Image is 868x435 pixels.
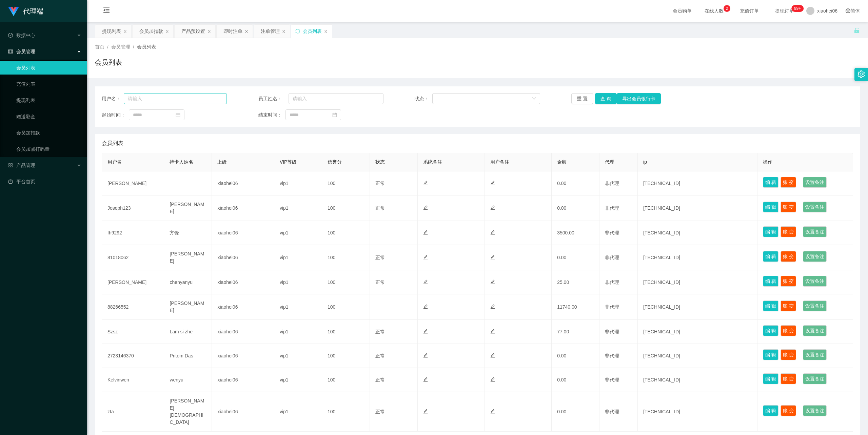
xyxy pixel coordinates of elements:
[490,255,495,260] i: 图标: edit
[280,159,297,165] span: VIP等级
[781,301,796,311] button: 账 变
[552,221,599,245] td: 3500.00
[95,0,118,22] i: 图标: menu-fold
[638,270,757,294] td: [TECHNICAL_ID]
[605,230,619,235] span: 非代理
[605,159,614,165] span: 代理
[763,301,778,311] button: 编 辑
[102,368,164,392] td: Kelvinwen
[763,226,778,237] button: 编 辑
[763,202,778,212] button: 编 辑
[781,226,796,237] button: 账 变
[375,409,385,414] span: 正常
[16,126,81,140] a: 会员加扣款
[95,57,122,67] h1: 会员列表
[164,294,212,320] td: [PERSON_NAME]
[781,405,796,416] button: 账 变
[857,70,865,78] i: 图标: setting
[552,294,599,320] td: 11740.00
[164,195,212,221] td: [PERSON_NAME]
[16,77,81,91] a: 充值列表
[532,97,536,101] i: 图标: down
[207,29,211,34] i: 图标: close
[139,25,163,38] div: 会员加扣款
[274,245,322,270] td: vip1
[303,25,322,38] div: 会员列表
[803,276,827,287] button: 设置备注
[701,8,727,13] span: 在线人数
[176,112,180,117] i: 图标: calendar
[490,159,509,165] span: 用户备注
[638,171,757,195] td: [TECHNICAL_ID]
[552,392,599,432] td: 0.00
[638,221,757,245] td: [TECHNICAL_ID]
[763,276,778,287] button: 编 辑
[124,93,227,104] input: 请输入
[244,29,249,34] i: 图标: close
[322,320,370,344] td: 100
[137,44,156,49] span: 会员列表
[605,377,619,382] span: 非代理
[490,409,495,414] i: 图标: edit
[638,392,757,432] td: [TECHNICAL_ID]
[102,195,164,221] td: Joseph123
[212,392,274,432] td: xiaohei06
[595,93,617,104] button: 查 询
[322,294,370,320] td: 100
[781,177,796,188] button: 账 变
[638,320,757,344] td: [TECHNICAL_ID]
[102,95,124,102] span: 用户名：
[212,195,274,221] td: xiaohei06
[552,245,599,270] td: 0.00
[8,175,81,188] a: 图标: dashboard平台首页
[423,377,428,382] i: 图标: edit
[8,8,43,14] a: 代理端
[763,177,778,188] button: 编 辑
[490,353,495,358] i: 图标: edit
[375,377,385,382] span: 正常
[164,392,212,432] td: [PERSON_NAME][DEMOGRAPHIC_DATA]
[781,373,796,384] button: 账 变
[605,205,619,211] span: 非代理
[490,205,495,210] i: 图标: edit
[322,171,370,195] td: 100
[322,270,370,294] td: 100
[8,163,13,168] i: 图标: appstore-o
[102,171,164,195] td: [PERSON_NAME]
[781,276,796,287] button: 账 变
[557,159,567,165] span: 金额
[8,49,13,54] i: 图标: table
[552,368,599,392] td: 0.00
[763,251,778,262] button: 编 辑
[423,205,428,210] i: 图标: edit
[322,221,370,245] td: 100
[95,44,104,49] span: 首页
[111,44,130,49] span: 会员管理
[490,279,495,284] i: 图标: edit
[423,230,428,235] i: 图标: edit
[375,255,385,260] span: 正常
[102,294,164,320] td: 88266552
[638,195,757,221] td: [TECHNICAL_ID]
[552,195,599,221] td: 0.00
[552,320,599,344] td: 77.00
[274,294,322,320] td: vip1
[274,270,322,294] td: vip1
[490,230,495,235] i: 图标: edit
[605,279,619,285] span: 非代理
[803,325,827,336] button: 设置备注
[212,245,274,270] td: xiaohei06
[617,93,661,104] button: 导出会员银行卡
[102,221,164,245] td: fh9292
[164,245,212,270] td: [PERSON_NAME]
[322,368,370,392] td: 100
[638,245,757,270] td: [TECHNICAL_ID]
[102,111,129,119] span: 起始时间：
[164,344,212,368] td: Pritom Das
[781,202,796,212] button: 账 变
[102,139,123,147] span: 会员列表
[638,368,757,392] td: [TECHNICAL_ID]
[8,163,35,168] span: 产品管理
[423,255,428,260] i: 图标: edit
[164,270,212,294] td: chenyanyu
